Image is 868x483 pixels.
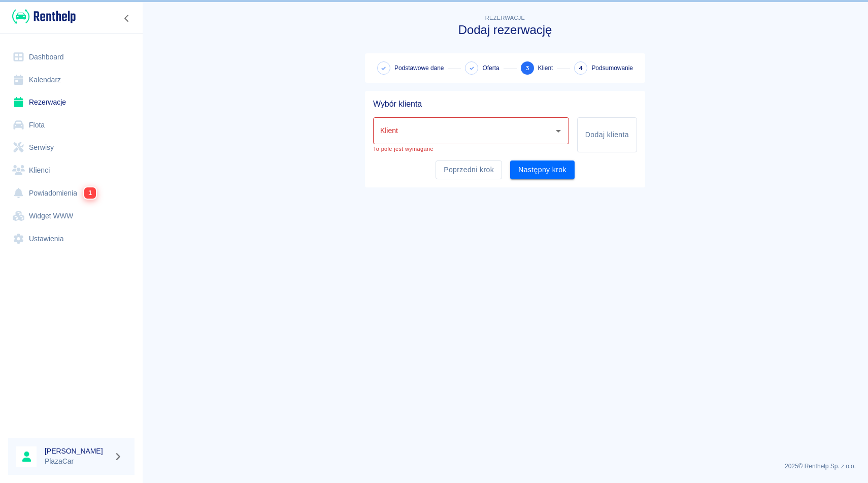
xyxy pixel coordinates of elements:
[482,63,499,73] span: Oferta
[577,117,637,152] button: Dodaj klienta
[8,205,135,228] a: Widget WWW
[591,63,633,73] span: Podsumowanie
[579,63,583,74] span: 4
[525,63,529,74] span: 3
[8,181,135,205] a: Powiadomienia1
[45,456,110,467] p: PlazaCar
[8,46,135,69] a: Dashboard
[510,160,575,179] button: Następny krok
[373,99,637,109] h5: Wybór klienta
[551,124,565,138] button: Otwórz
[365,23,645,37] h3: Dodaj rezerwację
[8,69,135,91] a: Kalendarz
[119,12,135,25] button: Zwiń nawigację
[436,160,502,179] button: Poprzedni krok
[8,8,76,25] a: Renthelp logo
[394,63,444,73] span: Podstawowe dane
[8,114,135,137] a: Flota
[373,146,569,152] p: To pole jest wymagane
[8,136,135,159] a: Serwisy
[154,462,856,471] p: 2025 © Renthelp Sp. z o.o.
[538,63,553,73] span: Klient
[12,8,76,25] img: Renthelp logo
[45,446,110,456] h6: [PERSON_NAME]
[8,91,135,114] a: Rezerwacje
[485,15,525,21] span: Rezerwacje
[8,228,135,250] a: Ustawienia
[8,159,135,182] a: Klienci
[84,187,96,199] span: 1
